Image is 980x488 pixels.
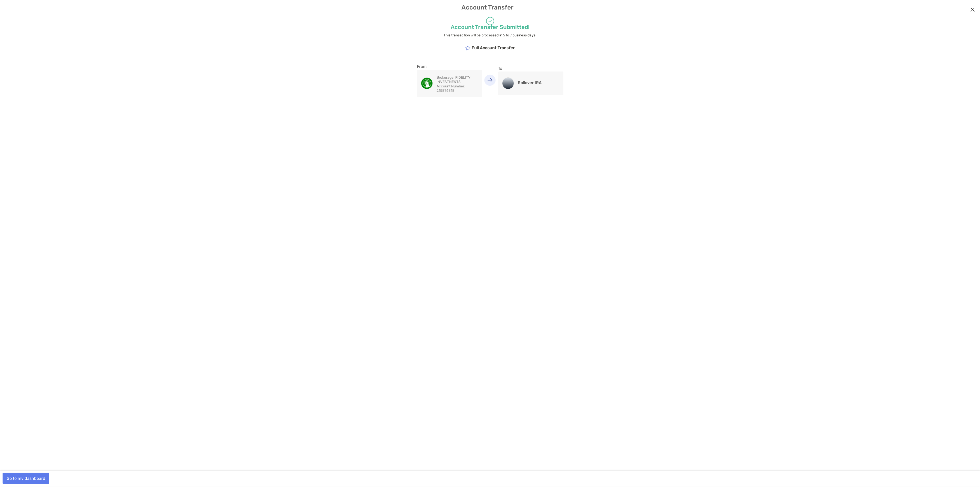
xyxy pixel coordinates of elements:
[417,63,482,70] p: From
[421,78,432,89] img: image
[437,75,478,84] p: FIDELITY INVESTMENTS
[77,24,903,30] h4: Account Transfer Submitted!
[465,45,515,50] h5: Full Account Transfer
[77,33,903,37] h6: This transaction will be processed in 5 to 7 business days.
[437,84,465,88] span: Account Number:
[969,6,976,14] button: Close modal
[498,65,563,72] p: To
[518,80,542,85] h4: Rollover IRA
[437,75,455,80] span: Brokerage:
[502,78,514,89] img: Rollover IRA
[3,473,49,484] button: Go to my dashboard
[488,78,493,82] img: Icon arrow
[437,84,478,93] p: 215876818
[5,4,976,11] h4: Account Transfer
